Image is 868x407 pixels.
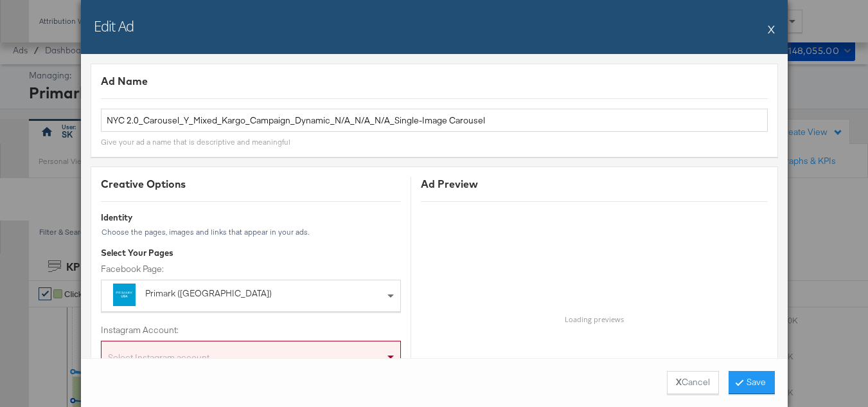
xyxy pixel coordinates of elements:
[145,287,301,300] div: Primark ([GEOGRAPHIC_DATA])
[101,263,401,275] label: Facebook Page:
[768,16,775,42] button: X
[421,177,768,192] div: Ad Preview
[411,314,777,324] h6: Loading previews
[676,376,682,388] strong: X
[101,177,401,192] div: Creative Options
[101,212,401,224] div: Identity
[667,371,719,394] button: XCancel
[102,347,400,372] div: Select Instagram account
[101,74,768,89] div: Ad Name
[729,371,775,394] button: Save
[101,247,401,259] div: Select Your Pages
[101,228,401,237] div: Choose the pages, images and links that appear in your ads.
[101,109,768,132] input: Name your ad ...
[101,137,290,147] div: Give your ad a name that is descriptive and meaningful
[101,324,401,336] label: Instagram Account:
[94,16,134,35] h2: Edit Ad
